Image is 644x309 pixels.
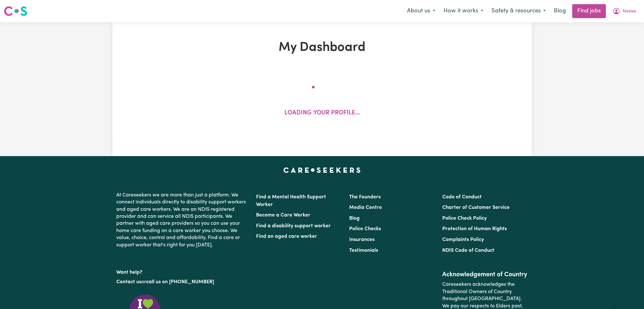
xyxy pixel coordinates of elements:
a: Become a Care Worker [256,213,310,218]
a: Find an aged care worker [256,234,317,239]
a: The Founders [349,195,381,200]
h2: Acknowledgement of Country [442,271,528,278]
a: Testimonials [349,248,378,253]
a: Contact us [116,279,141,285]
button: How it works [439,4,487,18]
a: Careseekers home page [283,168,361,173]
a: Blog [550,4,570,18]
span: Nesisa [623,8,636,15]
img: Careseekers logo [4,5,27,17]
a: Complaints Policy [442,237,484,242]
button: About us [403,4,439,18]
p: Want help? [116,266,248,276]
p: or [116,276,248,288]
a: Media Centre [349,205,382,210]
a: Police Checks [349,226,381,231]
a: NDIS Code of Conduct [442,248,494,253]
a: Code of Conduct [442,195,482,200]
p: Loading your profile... [284,109,360,118]
a: Charter of Customer Service [442,205,510,210]
a: Protection of Human Rights [442,226,507,231]
h1: My Dashboard [186,40,458,55]
a: call us on [PHONE_NUMBER] [146,279,214,285]
iframe: Button to launch messaging window [619,284,639,304]
a: Find a Mental Health Support Worker [256,195,326,207]
a: Blog [349,216,360,221]
a: Find a disability support worker [256,223,331,229]
a: Find jobs [572,4,606,18]
a: Insurances [349,237,375,242]
button: Safety & resources [487,4,550,18]
button: My Account [608,4,640,18]
a: Police Check Policy [442,216,487,221]
a: Careseekers logo [4,4,27,18]
p: At Careseekers we are more than just a platform. We connect individuals directly to disability su... [116,189,248,251]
